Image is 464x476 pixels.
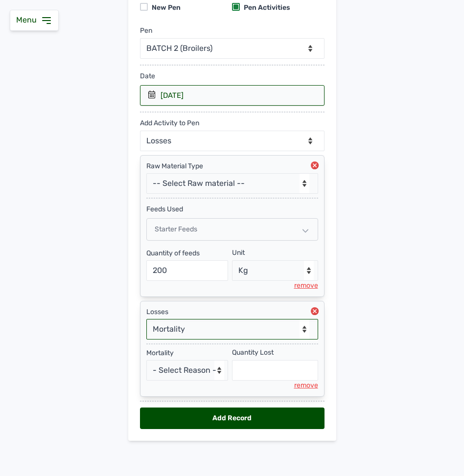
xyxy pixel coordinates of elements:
div: Mortality [146,348,229,358]
span: Menu [16,15,41,24]
div: Unit [232,248,245,258]
div: Pen [140,26,152,36]
div: Date [140,66,325,85]
div: [DATE] [161,91,184,100]
div: Pen Activities [240,3,290,13]
div: Losses [146,307,318,317]
div: remove [294,381,318,390]
div: Add Activity to Pen [140,113,199,128]
div: remove [294,281,318,291]
div: Quantity Lost [232,348,274,358]
span: Starter Feeds [155,225,197,233]
div: New Pen [148,3,181,13]
div: feeds Used [146,199,318,214]
div: Raw Material Type [146,161,318,171]
a: Menu [16,15,52,24]
div: Quantity of feeds [146,249,229,258]
div: Add Record [140,408,325,429]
